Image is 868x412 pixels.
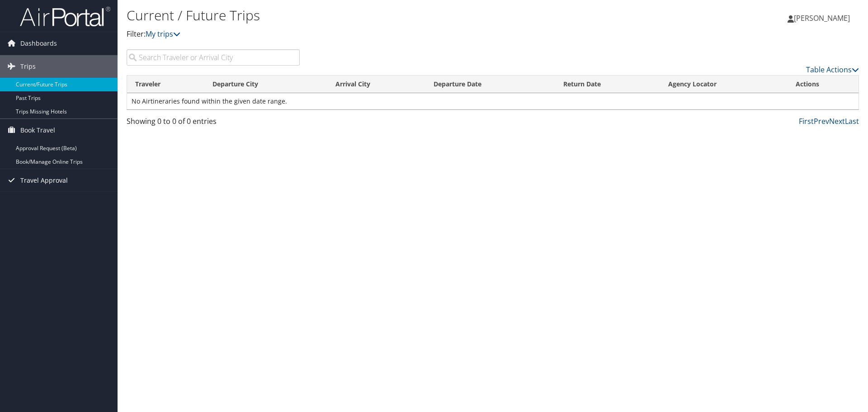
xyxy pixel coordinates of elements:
p: Filter: [127,28,615,40]
th: Arrival City: activate to sort column ascending [327,76,425,93]
span: Book Travel [20,119,55,142]
a: My trips [146,29,180,39]
a: First [799,116,814,126]
img: airportal-logo.png [20,6,110,27]
th: Actions [788,76,859,93]
span: Dashboards [20,32,57,55]
a: Last [845,116,859,126]
span: [PERSON_NAME] [794,13,850,23]
div: Showing 0 to 0 of 0 entries [127,116,300,131]
a: Prev [814,116,829,126]
th: Return Date: activate to sort column ascending [555,76,660,93]
th: Departure City: activate to sort column ascending [204,76,327,93]
a: Table Actions [806,65,859,75]
input: Search Traveler or Arrival City [127,49,300,66]
span: Trips [20,55,36,78]
th: Traveler: activate to sort column ascending [127,76,204,93]
span: Travel Approval [20,169,68,192]
td: No Airtineraries found within the given date range. [127,93,859,109]
a: Next [829,116,845,126]
a: [PERSON_NAME] [788,5,859,32]
th: Departure Date: activate to sort column descending [425,76,555,93]
th: Agency Locator: activate to sort column ascending [660,76,788,93]
h1: Current / Future Trips [127,6,615,25]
